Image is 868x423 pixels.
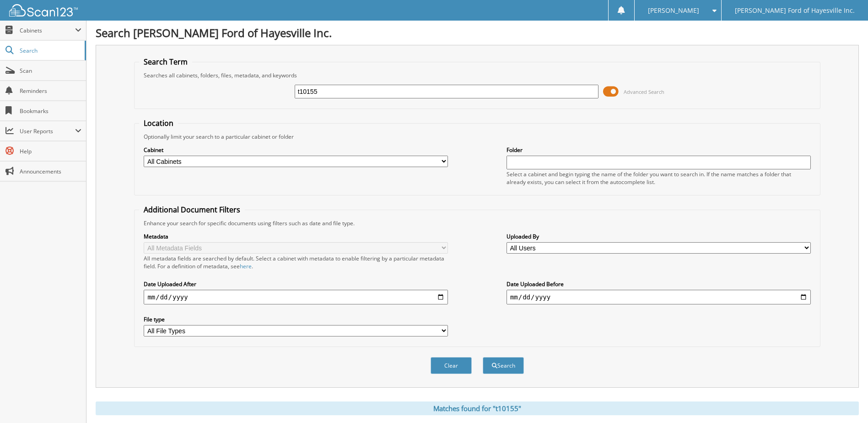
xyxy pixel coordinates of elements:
[507,290,811,304] input: end
[735,8,855,13] span: [PERSON_NAME] Ford of Hayesville Inc.
[9,4,78,16] img: scan123-logo-white.svg
[240,262,252,270] a: here
[624,88,664,95] span: Advanced Search
[144,315,448,323] label: File type
[144,255,448,270] div: All metadata fields are searched by default. Select a cabinet with metadata to enable filtering b...
[139,118,178,128] legend: Location
[139,71,815,79] div: Searches all cabinets, folders, files, metadata, and keywords
[20,127,75,135] span: User Reports
[507,233,811,240] label: Uploaded By
[139,219,815,227] div: Enhance your search for specific documents using filters such as date and file type.
[144,290,448,304] input: start
[139,133,815,141] div: Optionally limit your search to a particular cabinet or folder
[139,57,192,67] legend: Search Term
[20,168,81,175] span: Announcements
[507,170,811,186] div: Select a cabinet and begin typing the name of the folder you want to search in. If the name match...
[507,146,811,154] label: Folder
[144,233,448,240] label: Metadata
[20,87,81,95] span: Reminders
[20,107,81,115] span: Bookmarks
[507,280,811,288] label: Date Uploaded Before
[139,205,245,215] legend: Additional Document Filters
[144,146,448,154] label: Cabinet
[20,27,75,34] span: Cabinets
[96,401,859,415] div: Matches found for "t10155"
[20,67,81,75] span: Scan
[20,147,81,155] span: Help
[483,357,524,374] button: Search
[144,280,448,288] label: Date Uploaded After
[20,47,80,54] span: Search
[648,8,699,13] span: [PERSON_NAME]
[96,25,859,40] h1: Search [PERSON_NAME] Ford of Hayesville Inc.
[431,357,472,374] button: Clear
